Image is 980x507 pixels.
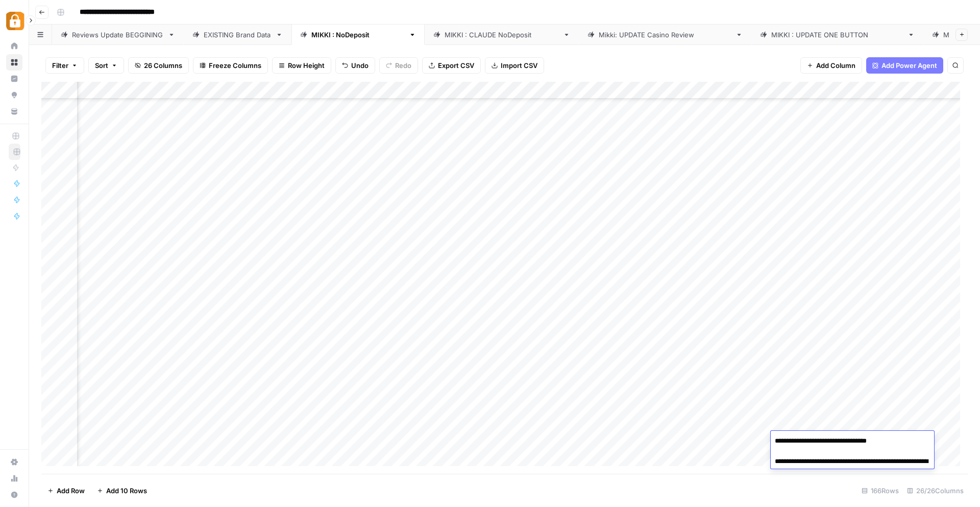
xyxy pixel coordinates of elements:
[6,71,22,87] a: Insights
[291,25,425,45] a: [PERSON_NAME] : NoDeposit
[52,60,68,71] span: Filter
[57,486,85,496] span: Add Row
[501,60,537,71] span: Import CSV
[95,60,108,71] span: Sort
[41,482,91,499] button: Add Row
[45,57,84,74] button: Filter
[128,57,189,74] button: 26 Columns
[6,12,24,30] img: Adzz Logo
[903,482,968,499] div: 26/26 Columns
[184,25,291,45] a: EXISTING Brand Data
[6,103,22,120] a: Your Data
[72,30,164,40] div: Reviews Update BEGGINING
[771,434,934,469] textarea: To enrich screen reader interactions, please activate Accessibility in Grammarly extension settings
[866,57,943,74] button: Add Power Agent
[599,30,731,40] div: [PERSON_NAME]: UPDATE Casino Review
[379,57,418,74] button: Redo
[6,470,22,487] a: Usage
[272,57,331,74] button: Row Height
[144,60,182,71] span: 26 Columns
[6,487,22,503] button: Help + Support
[579,25,751,45] a: [PERSON_NAME]: UPDATE Casino Review
[6,8,22,34] button: Workspace: Adzz
[425,25,579,45] a: [PERSON_NAME] : [PERSON_NAME]
[335,57,375,74] button: Undo
[351,60,369,71] span: Undo
[106,486,147,496] span: Add 10 Rows
[6,54,22,71] a: Browse
[751,25,923,45] a: [PERSON_NAME] : UPDATE ONE BUTTON
[6,38,22,54] a: Home
[52,25,184,45] a: Reviews Update BEGGINING
[800,57,862,74] button: Add Column
[422,57,481,74] button: Export CSV
[88,57,124,74] button: Sort
[6,454,22,470] a: Settings
[816,60,855,71] span: Add Column
[771,30,903,40] div: [PERSON_NAME] : UPDATE ONE BUTTON
[881,60,937,71] span: Add Power Agent
[311,30,405,40] div: [PERSON_NAME] : NoDeposit
[485,57,544,74] button: Import CSV
[6,87,22,103] a: Opportunities
[193,57,268,74] button: Freeze Columns
[288,60,325,71] span: Row Height
[91,482,153,499] button: Add 10 Rows
[857,482,903,499] div: 166 Rows
[395,60,411,71] span: Redo
[209,60,261,71] span: Freeze Columns
[438,60,474,71] span: Export CSV
[445,30,559,40] div: [PERSON_NAME] : [PERSON_NAME]
[204,30,272,40] div: EXISTING Brand Data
